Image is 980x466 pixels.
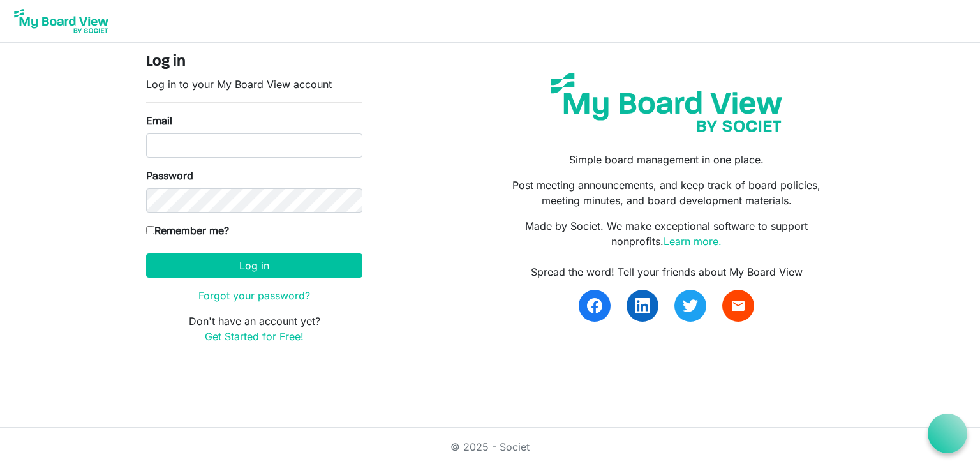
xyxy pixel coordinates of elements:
[146,113,172,128] label: Email
[500,264,834,280] div: Spread the word! Tell your friends about My Board View
[146,223,229,238] label: Remember me?
[146,77,362,92] p: Log in to your My Board View account
[635,298,650,313] img: linkedin.svg
[587,298,602,313] img: facebook.svg
[198,289,310,302] a: Forgot your password?
[683,298,698,313] img: twitter.svg
[146,253,362,278] button: Log in
[500,152,834,167] p: Simple board management in one place.
[146,53,362,71] h4: Log in
[541,63,792,142] img: my-board-view-societ.svg
[500,177,834,208] p: Post meeting announcements, and keep track of board policies, meeting minutes, and board developm...
[146,168,193,183] label: Password
[146,313,362,344] p: Don't have an account yet?
[450,440,530,453] a: © 2025 - Societ
[731,298,746,313] span: email
[205,330,304,343] a: Get Started for Free!
[500,218,834,249] p: Made by Societ. We make exceptional software to support nonprofits.
[10,5,112,37] img: My Board View Logo
[146,226,154,234] input: Remember me?
[722,290,754,322] a: email
[664,235,722,248] a: Learn more.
